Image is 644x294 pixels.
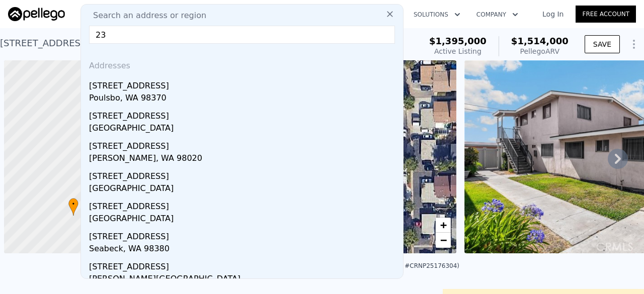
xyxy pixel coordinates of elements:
div: [GEOGRAPHIC_DATA] [89,182,399,197]
div: [STREET_ADDRESS] [89,227,399,243]
img: Pellego [8,7,65,21]
div: [PERSON_NAME][GEOGRAPHIC_DATA] [89,273,399,287]
div: [STREET_ADDRESS] [89,106,399,122]
div: [PERSON_NAME], WA 98020 [89,152,399,166]
div: [STREET_ADDRESS] [89,197,399,213]
span: Active Listing [434,47,481,55]
input: Enter an address, city, region, neighborhood or zip code [89,26,395,44]
span: − [440,234,447,246]
a: Log In [530,9,576,19]
a: Zoom in [436,218,451,233]
button: Solutions [406,6,468,24]
button: SAVE [585,35,620,53]
div: [GEOGRAPHIC_DATA] [89,213,399,227]
div: • [68,198,78,216]
button: Company [468,6,526,24]
div: Addresses [85,52,399,76]
span: + [440,219,447,231]
div: [GEOGRAPHIC_DATA] [89,122,399,136]
div: [STREET_ADDRESS] [89,166,399,182]
span: $1,514,000 [511,36,569,46]
span: $1,395,000 [429,36,487,46]
div: [STREET_ADDRESS] [89,76,399,92]
span: Search an address or region [85,10,206,22]
button: Show Options [624,34,644,54]
span: • [68,200,78,209]
a: Zoom out [436,233,451,248]
div: Seabeck, WA 98380 [89,243,399,257]
a: Free Account [576,6,636,23]
div: [STREET_ADDRESS] [89,257,399,273]
div: Poulsbo, WA 98370 [89,92,399,106]
div: [STREET_ADDRESS] [89,136,399,152]
div: Pellego ARV [511,46,569,56]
